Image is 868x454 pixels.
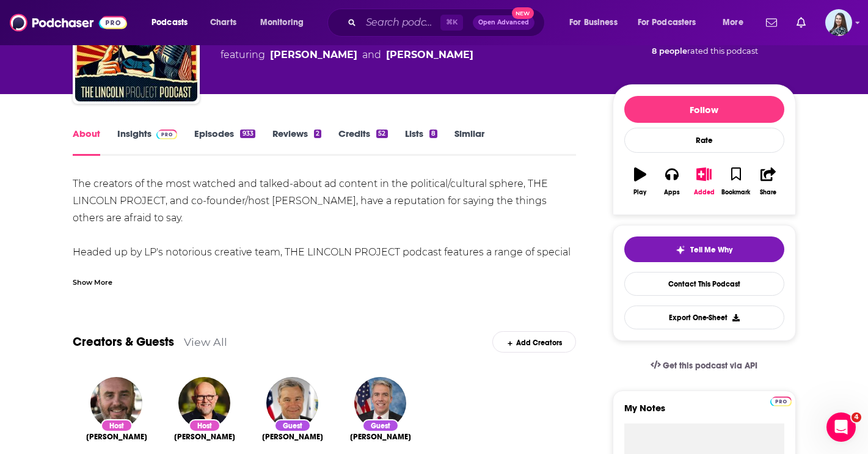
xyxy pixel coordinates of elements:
[624,159,656,203] button: Play
[86,432,147,442] span: [PERSON_NAME]
[338,128,387,156] a: Credits52
[221,48,473,62] span: featuring
[624,306,784,329] button: Export One-Sheet
[454,128,484,156] a: Similar
[210,14,236,31] span: Charts
[663,361,757,371] span: Get this podcast via API
[624,96,784,123] button: Follow
[720,159,752,203] button: Bookmark
[361,13,440,32] input: Search podcasts, credits, & more...
[156,130,178,139] img: Podchaser Pro
[252,13,319,32] button: open menu
[630,13,714,32] button: open menu
[714,13,759,32] button: open menu
[260,14,304,31] span: Monitoring
[362,419,399,432] div: Guest
[652,46,687,56] span: 8 people
[270,48,357,62] a: Rick Wilson
[262,432,323,442] span: [PERSON_NAME]
[272,128,321,156] a: Reviews2
[478,20,529,26] span: Open Advanced
[73,175,577,329] div: The creators of the most watched and talked-about ad content in the political/cultural sphere, TH...
[350,432,411,442] a: Joe Walsh
[151,14,188,31] span: Podcasts
[178,377,230,429] img: Rick Wilson
[429,130,437,138] div: 8
[73,128,100,156] a: About
[362,48,381,62] span: and
[825,9,852,36] img: User Profile
[266,377,318,429] img: Sheldon Whitehouse
[10,11,127,34] img: Podchaser - Follow, Share and Rate Podcasts
[687,46,758,56] span: rated this podcast
[688,159,720,203] button: Added
[624,272,784,296] a: Contact This Podcast
[569,14,618,31] span: For Business
[240,130,255,138] div: 933
[624,402,784,423] label: My Notes
[638,14,696,31] span: For Podcasters
[561,13,633,32] button: open menu
[770,397,792,406] img: Podchaser Pro
[792,12,811,33] a: Show notifications dropdown
[386,48,473,62] a: Reed Galen
[350,432,411,442] span: [PERSON_NAME]
[143,13,203,32] button: open menu
[194,128,255,156] a: Episodes933
[641,351,768,381] a: Get this podcast via API
[221,33,473,62] div: A podcast
[723,14,743,31] span: More
[376,130,387,138] div: 52
[761,12,782,33] a: Show notifications dropdown
[314,130,321,138] div: 2
[512,7,534,19] span: New
[174,432,235,442] a: Rick Wilson
[90,377,142,429] img: Reed Galen
[339,9,556,37] div: Search podcasts, credits, & more...
[825,9,852,36] button: Show profile menu
[721,189,750,196] div: Bookmark
[760,189,776,196] div: Share
[624,128,784,153] div: Rate
[274,419,311,432] div: Guest
[189,419,221,432] div: Host
[492,331,576,353] div: Add Creators
[184,335,227,348] a: View All
[826,412,856,442] iframe: Intercom live chat
[73,334,174,350] a: Creators & Guests
[440,15,463,31] span: ⌘ K
[473,15,534,30] button: Open AdvancedNew
[174,432,235,442] span: [PERSON_NAME]
[354,377,406,429] img: Joe Walsh
[202,13,244,32] a: Charts
[624,236,784,262] button: tell me why sparkleTell Me Why
[676,245,685,255] img: tell me why sparkle
[852,412,861,422] span: 4
[690,245,732,255] span: Tell Me Why
[86,432,147,442] a: Reed Galen
[101,419,133,432] div: Host
[262,432,323,442] a: Sheldon Whitehouse
[752,159,784,203] button: Share
[633,189,646,196] div: Play
[694,189,715,196] div: Added
[656,159,688,203] button: Apps
[405,128,437,156] a: Lists8
[664,189,680,196] div: Apps
[117,128,178,156] a: InsightsPodchaser Pro
[770,395,792,406] a: Pro website
[825,9,852,36] span: Logged in as brookefortierpr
